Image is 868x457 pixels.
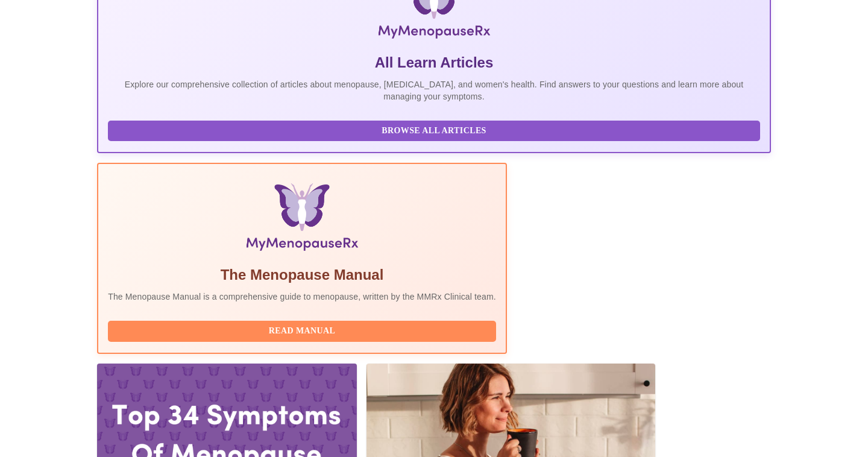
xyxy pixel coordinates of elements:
[120,124,748,139] span: Browse All Articles
[108,125,763,135] a: Browse All Articles
[108,325,499,335] a: Read Manual
[108,291,496,303] p: The Menopause Manual is a comprehensive guide to menopause, written by the MMRx Clinical team.
[108,321,496,342] button: Read Manual
[108,53,760,72] h5: All Learn Articles
[120,324,484,339] span: Read Manual
[108,121,760,142] button: Browse All Articles
[108,265,496,285] h5: The Menopause Manual
[108,78,760,102] p: Explore our comprehensive collection of articles about menopause, [MEDICAL_DATA], and women's hea...
[169,183,434,256] img: Menopause Manual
